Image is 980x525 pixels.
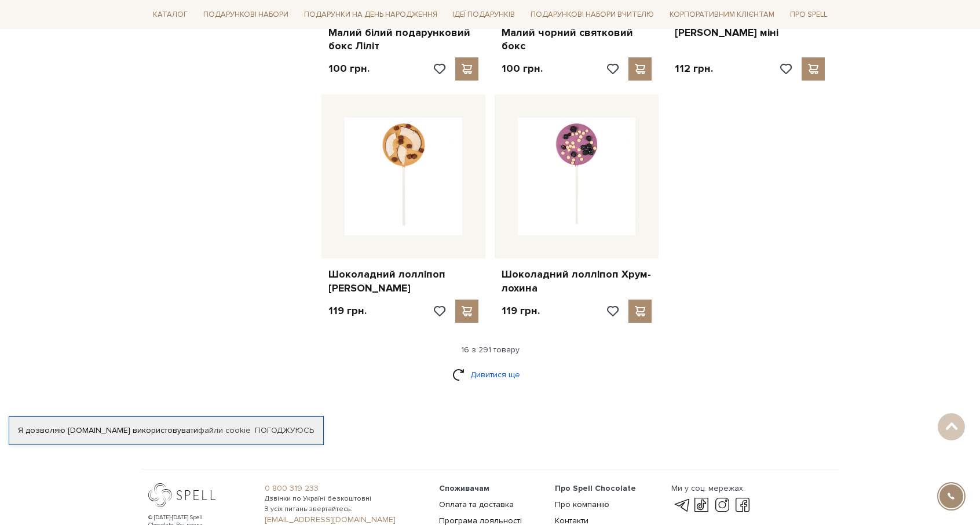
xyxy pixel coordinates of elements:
a: tik-tok [692,498,711,512]
p: 100 грн. [328,62,370,75]
p: 100 грн. [502,62,543,75]
span: З усіх питань звертайтесь: [265,504,425,515]
a: Малий білий подарунковий бокс Ліліт [328,26,478,53]
a: 0 800 319 233 [265,483,425,494]
a: Про Spell [785,6,832,24]
a: Погоджуюсь [255,425,314,436]
a: Ідеї подарунків [448,6,520,24]
a: Шоколадний лолліпоп Хрум-лохина [502,268,652,295]
a: [PERSON_NAME] міні [675,26,825,39]
div: Я дозволяю [DOMAIN_NAME] використовувати [9,425,323,436]
a: Корпоративним клієнтам [665,6,779,24]
a: Каталог [148,6,192,24]
a: Шоколадний лолліпоп [PERSON_NAME] [328,268,478,295]
a: [EMAIL_ADDRESS][DOMAIN_NAME] [265,515,425,525]
a: Подарунки на День народження [299,6,442,24]
a: файли cookie [198,425,251,435]
span: Про Spell Chocolate [555,483,636,493]
div: 16 з 291 товару [144,345,836,355]
p: 119 грн. [328,304,367,318]
span: Дзвінки по Україні безкоштовні [265,494,425,504]
a: Подарункові набори [199,6,293,24]
p: 112 грн. [675,62,713,75]
a: Дивитися ще [452,364,528,385]
p: 119 грн. [502,304,540,318]
a: Оплата та доставка [439,500,514,509]
span: Споживачам [439,483,489,493]
a: Подарункові набори Вчителю [526,5,659,24]
a: telegram [671,498,691,512]
div: Ми у соц. мережах: [671,483,752,494]
a: instagram [712,498,732,512]
a: Про компанію [555,500,609,509]
a: Малий чорний святковий бокс [502,26,652,53]
a: facebook [733,498,752,512]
